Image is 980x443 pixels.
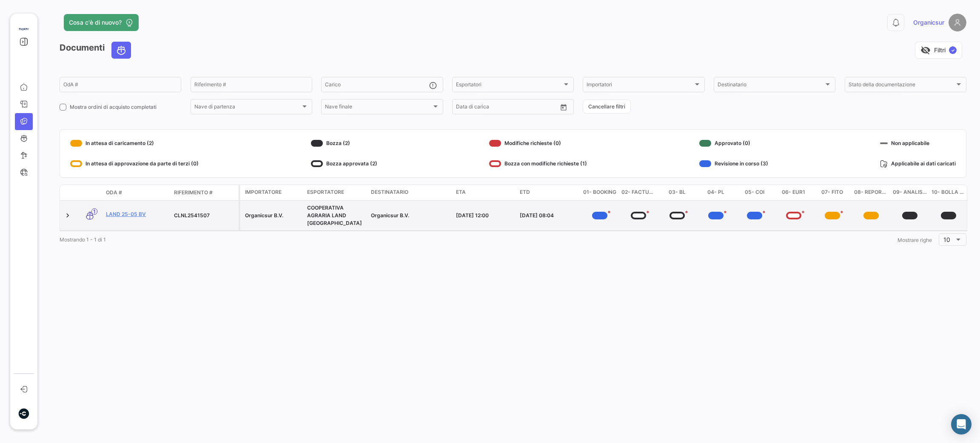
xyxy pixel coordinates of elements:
[112,42,131,58] button: Ocean
[915,42,962,59] button: visibility_offFiltri✓
[489,136,587,150] div: Modifiche richieste (0)
[718,83,824,89] span: Destinatario
[171,185,239,200] datatable-header-cell: Riferimento #
[453,185,516,200] datatable-header-cell: ETA
[929,185,968,200] datatable-header-cell: 10- Bolla Doganale
[943,236,950,243] span: 10
[897,237,932,243] span: Mostrare righe
[325,105,431,111] span: Nave finale
[735,185,774,200] datatable-header-cell: 05- COI
[63,211,72,220] a: Expand/Collapse Row
[194,105,301,111] span: Nave di partenza
[371,188,408,196] span: Destinatario
[456,105,463,111] input: Da
[949,46,957,54] span: ✓
[707,188,724,197] span: 04- PL
[174,189,213,196] span: Riferimento #
[880,136,956,150] div: Non applicabile
[621,188,655,197] span: 02- Factura
[311,136,377,150] div: Bozza (2)
[91,208,97,215] span: 1
[69,18,122,27] span: Cosa c'è di nuovo?
[106,189,122,196] span: OdA #
[697,185,735,200] datatable-header-cell: 04- PL
[18,24,29,35] img: Logo+OrganicSur.png
[920,45,931,55] span: visibility_off
[367,185,453,200] datatable-header-cell: Destinatario
[70,136,199,150] div: In attesa di caricamento (2)
[932,188,966,197] span: 10- Bolla Doganale
[580,185,619,200] datatable-header-cell: 01- Booking
[456,188,466,196] span: ETA
[307,204,364,227] div: COOPERATIVA AGRARIA LAND [GEOGRAPHIC_DATA]
[516,185,580,200] datatable-header-cell: ETD
[782,188,805,197] span: 06- EUR1
[520,212,577,219] div: [DATE] 08:04
[821,188,843,197] span: 07- FITO
[745,188,764,197] span: 05- COI
[60,42,134,59] h3: Documenti
[307,188,344,196] span: Esportatore
[699,136,768,150] div: Approvato (0)
[106,210,167,218] a: LAND 25-05 BV
[891,185,929,200] datatable-header-cell: 09- Analisis
[557,101,570,114] button: Open calendar
[880,157,956,170] div: Applicabile ai dati caricati
[60,236,106,243] span: Mostrando 1 - 1 di 1
[669,188,686,197] span: 03- BL
[520,188,530,196] span: ETD
[311,157,377,170] div: Bozza approvata (2)
[852,185,890,200] datatable-header-cell: 08- Report calidad origen
[854,188,888,197] span: 08- Report calidad origen
[949,14,966,31] img: placeholder-user.png
[774,185,813,200] datatable-header-cell: 06- EUR1
[77,189,103,196] datatable-header-cell: Modalità di trasporto
[583,188,616,197] span: 01- Booking
[699,157,768,170] div: Revisione in corso (3)
[245,188,282,196] span: Importatore
[619,185,658,200] datatable-header-cell: 02- Factura
[70,157,199,170] div: In attesa di approvazione da parte di terzi (0)
[245,212,300,219] div: Organicsur B.V.
[583,99,631,114] button: Cancellare filtri
[893,188,927,197] span: 09- Analisis
[456,212,513,219] div: [DATE] 12:00
[70,103,157,111] span: Mostra ordini di acquisto completati
[658,185,696,200] datatable-header-cell: 03- BL
[371,212,409,219] span: Organicsur B.V.
[587,83,693,89] span: Importatori
[489,157,587,170] div: Bozza con modifiche richieste (1)
[456,83,562,89] span: Esportatori
[813,185,852,200] datatable-header-cell: 07- FITO
[469,105,518,111] input: Fino a
[913,18,944,27] span: Organicsur
[240,185,304,200] datatable-header-cell: Importatore
[174,212,235,219] div: CLNL2541507
[951,414,971,434] div: Abrir Intercom Messenger
[103,185,171,200] datatable-header-cell: OdA #
[304,185,367,200] datatable-header-cell: Esportatore
[849,83,955,89] span: Stato della documentazione
[64,14,139,31] button: Cosa c'è di nuovo?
